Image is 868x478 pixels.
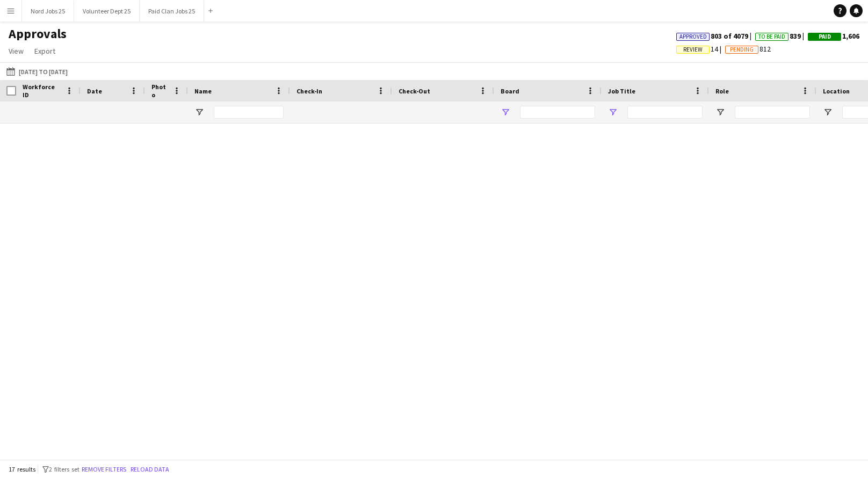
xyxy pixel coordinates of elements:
[79,463,128,475] button: Remove filters
[194,107,204,117] button: Open Filter Menu
[194,87,212,95] span: Name
[755,31,808,41] span: 839
[608,87,635,95] span: Job Title
[823,107,833,117] button: Open Filter Menu
[399,87,430,95] span: Check-Out
[140,1,204,21] button: Paid Clan Jobs 25
[823,87,850,95] span: Location
[501,87,519,95] span: Board
[87,87,102,95] span: Date
[676,31,755,41] span: 803 of 4079
[730,46,754,53] span: Pending
[4,44,28,58] a: View
[715,87,729,95] span: Role
[501,107,510,117] button: Open Filter Menu
[715,107,725,117] button: Open Filter Menu
[683,46,703,53] span: Review
[758,33,785,40] span: To Be Paid
[819,33,831,40] span: Paid
[49,465,79,473] span: 2 filters set
[735,106,810,119] input: Role Filter Input
[296,87,322,95] span: Check-In
[74,1,140,21] button: Volunteer Dept 25
[608,107,618,117] button: Open Filter Menu
[30,44,60,58] a: Export
[22,1,74,21] button: Nord Jobs 25
[725,44,771,54] span: 812
[214,106,284,119] input: Name Filter Input
[808,31,859,41] span: 1,606
[151,83,169,99] span: Photo
[9,46,24,56] span: View
[34,46,55,56] span: Export
[4,65,70,78] button: [DATE] to [DATE]
[128,463,171,475] button: Reload data
[679,33,707,40] span: Approved
[23,83,61,99] span: Workforce ID
[676,44,725,54] span: 14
